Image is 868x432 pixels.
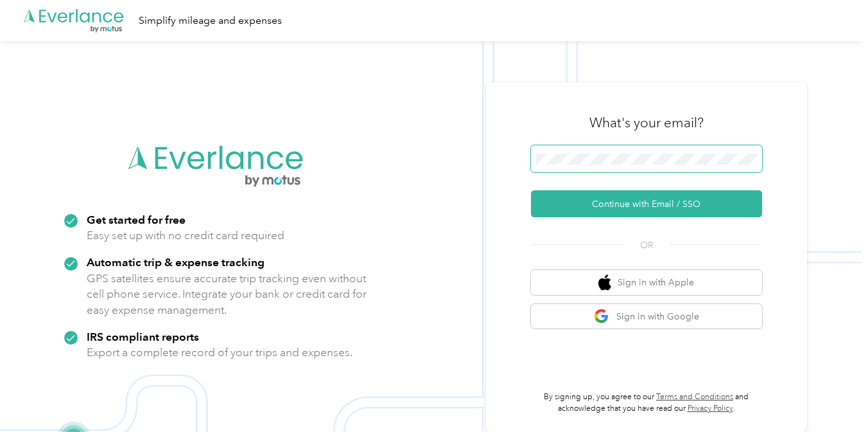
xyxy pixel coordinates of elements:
[531,392,762,414] p: By signing up, you agree to our and acknowledge that you have read our .
[87,213,186,226] strong: Get started for free
[531,190,762,217] button: Continue with Email / SSO
[87,271,367,318] p: GPS satellites ensure accurate trip tracking even without cell phone service. Integrate your bank...
[531,270,762,295] button: apple logoSign in with Apple
[87,345,352,361] p: Export a complete record of your trips and expenses.
[589,114,704,132] h3: What's your email?
[87,228,284,244] p: Easy set up with no credit card required
[656,392,733,402] a: Terms and Conditions
[598,274,611,291] img: apple logo
[87,255,265,269] strong: Automatic trip & expense tracking
[87,330,199,343] strong: IRS compliant reports
[624,239,669,252] span: OR
[688,404,733,413] a: Privacy Policy
[139,13,282,29] div: Simplify mileage and expenses
[531,304,762,329] button: google logoSign in with Google
[594,309,610,325] img: google logo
